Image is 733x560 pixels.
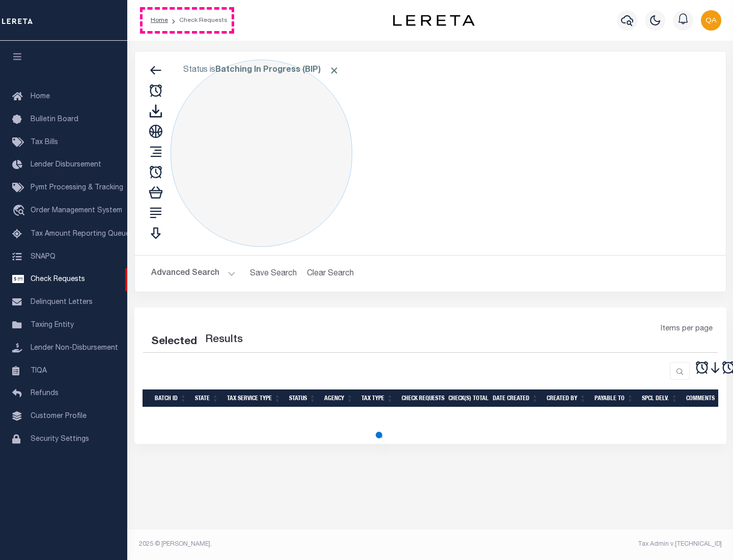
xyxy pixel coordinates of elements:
[701,10,721,31] img: svg+xml;base64,PHN2ZyB4bWxucz0iaHR0cDovL3d3dy53My5vcmcvMjAwMC9zdmciIHBvaW50ZXItZXZlbnRzPSJub25lIi...
[31,299,93,306] span: Delinquent Letters
[151,17,168,23] a: Home
[661,324,713,335] span: Items per page
[393,15,474,26] img: logo-dark.svg
[444,389,489,407] th: Check(s) Total
[31,116,78,123] span: Bulletin Board
[31,345,118,352] span: Lender Non-Disbursement
[223,389,285,407] th: Tax Service Type
[682,389,728,407] th: Comments
[543,389,590,407] th: Created By
[215,66,340,74] b: Batching In Progress (BIP)
[31,322,74,329] span: Taxing Entity
[31,184,123,191] span: Pymt Processing & Tracking
[131,540,431,549] div: 2025 © [PERSON_NAME].
[205,332,243,348] label: Results
[31,93,50,100] span: Home
[31,161,101,169] span: Lender Disbursement
[398,389,444,407] th: Check Requests
[31,276,85,283] span: Check Requests
[31,139,58,146] span: Tax Bills
[31,413,87,420] span: Customer Profile
[151,389,191,407] th: Batch Id
[357,389,398,407] th: Tax Type
[151,264,236,284] button: Advanced Search
[638,389,682,407] th: Spcl Delv.
[31,231,130,238] span: Tax Amount Reporting Queue
[31,390,59,397] span: Refunds
[244,264,303,284] button: Save Search
[12,205,29,218] i: travel_explore
[489,389,543,407] th: Date Created
[168,16,228,25] li: Check Requests
[31,253,55,260] span: SNAPQ
[31,367,47,374] span: TIQA
[438,540,722,549] div: Tax Admin v.[TECHNICAL_ID]
[151,334,197,350] div: Selected
[285,389,320,407] th: Status
[171,60,352,247] div: Click to Edit
[320,389,357,407] th: Agency
[31,207,122,214] span: Order Management System
[303,264,358,284] button: Clear Search
[191,389,223,407] th: State
[329,65,340,76] span: Click to Remove
[31,436,89,443] span: Security Settings
[590,389,638,407] th: Payable To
